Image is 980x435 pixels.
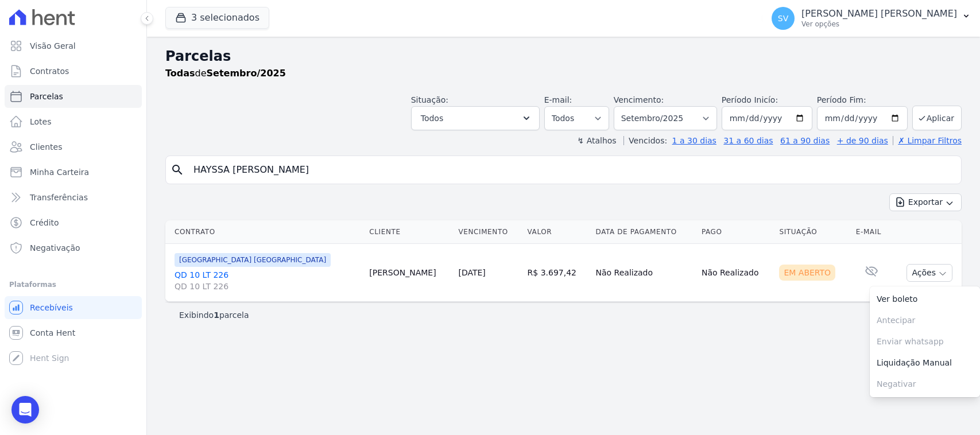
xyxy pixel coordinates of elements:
label: E-mail: [544,95,572,104]
label: Vencimento: [614,95,664,104]
a: Parcelas [5,85,142,108]
a: Ver boleto [870,289,980,310]
a: Clientes [5,135,142,158]
p: Ver opções [801,20,957,29]
th: Contrato [165,220,365,244]
a: Minha Carteira [5,161,142,184]
label: Período Inicío: [722,95,778,104]
a: Lotes [5,110,142,133]
input: Buscar por nome do lote ou do cliente [187,158,956,181]
div: Em Aberto [779,265,835,281]
div: Plataformas [9,278,137,292]
button: Todos [411,106,540,130]
strong: Todas [165,68,195,79]
label: Vencidos: [623,136,667,145]
button: Aplicar [912,106,962,130]
button: Ações [907,264,952,282]
label: ↯ Atalhos [577,136,616,145]
th: Valor [523,220,591,244]
button: Exportar [889,193,962,211]
a: Crédito [5,211,142,234]
span: Todos [421,111,443,125]
b: 1 [214,310,219,320]
label: Período Fim: [817,94,908,106]
i: search [171,163,184,177]
a: 61 a 90 dias [780,136,830,145]
span: Contratos [30,65,69,77]
td: [PERSON_NAME] [365,244,454,302]
a: Contratos [5,60,142,83]
a: ✗ Limpar Filtros [893,136,962,145]
span: Negativação [30,242,80,254]
label: Situação: [411,95,448,104]
th: Cliente [365,220,454,244]
td: Não Realizado [591,244,697,302]
span: Transferências [30,192,88,203]
td: R$ 3.697,42 [523,244,591,302]
a: Transferências [5,186,142,209]
a: + de 90 dias [837,136,888,145]
span: Visão Geral [30,40,76,52]
div: Open Intercom Messenger [11,396,39,424]
a: Recebíveis [5,296,142,319]
span: Minha Carteira [30,166,89,178]
th: Situação [774,220,851,244]
p: Exibindo parcela [179,309,249,321]
a: 1 a 30 dias [672,136,716,145]
span: Parcelas [30,91,63,102]
a: Conta Hent [5,321,142,344]
h2: Parcelas [165,46,962,67]
a: Visão Geral [5,34,142,57]
td: Não Realizado [697,244,775,302]
span: Recebíveis [30,302,73,313]
span: [GEOGRAPHIC_DATA] [GEOGRAPHIC_DATA] [175,253,331,267]
span: QD 10 LT 226 [175,281,360,292]
a: Negativação [5,236,142,259]
p: [PERSON_NAME] [PERSON_NAME] [801,8,957,20]
a: 31 a 60 dias [723,136,773,145]
span: Crédito [30,217,59,228]
span: Lotes [30,116,52,127]
button: 3 selecionados [165,7,269,29]
span: Clientes [30,141,62,153]
strong: Setembro/2025 [207,68,286,79]
th: Pago [697,220,775,244]
th: Vencimento [454,220,522,244]
p: de [165,67,286,80]
th: Data de Pagamento [591,220,697,244]
button: SV [PERSON_NAME] [PERSON_NAME] Ver opções [762,2,980,34]
a: QD 10 LT 226QD 10 LT 226 [175,269,360,292]
th: E-mail [851,220,892,244]
a: [DATE] [458,268,485,277]
span: Conta Hent [30,327,75,339]
span: SV [778,14,788,22]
